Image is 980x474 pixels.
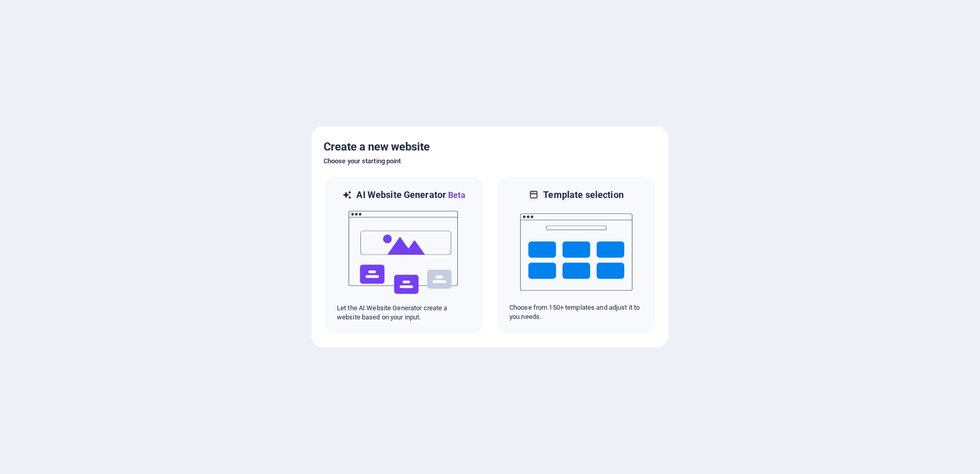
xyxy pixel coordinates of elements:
[324,155,656,167] h6: Choose your starting point
[543,189,623,201] h6: Template selection
[496,176,656,335] div: Template selectionChoose from 150+ templates and adjust it to you needs.
[348,202,460,304] img: ai
[324,176,484,335] div: AI Website GeneratorBetaaiLet the AI Website Generator create a website based on your input.
[446,190,465,200] span: Beta
[324,139,656,155] h5: Create a new website
[337,304,471,322] p: Let the AI Website Generator create a website based on your input.
[509,303,643,321] p: Choose from 150+ templates and adjust it to you needs.
[356,189,465,202] h6: AI Website Generator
